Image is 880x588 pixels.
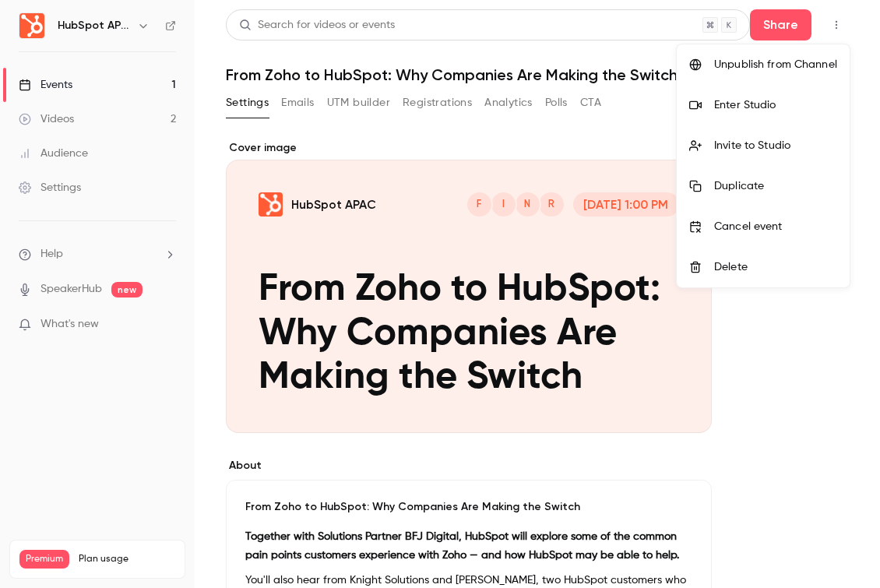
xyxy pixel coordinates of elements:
div: Cancel event [714,219,837,234]
div: Enter Studio [714,97,837,113]
div: Delete [714,259,837,275]
div: Invite to Studio [714,138,837,153]
div: Unpublish from Channel [714,57,837,72]
div: Duplicate [714,178,837,194]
